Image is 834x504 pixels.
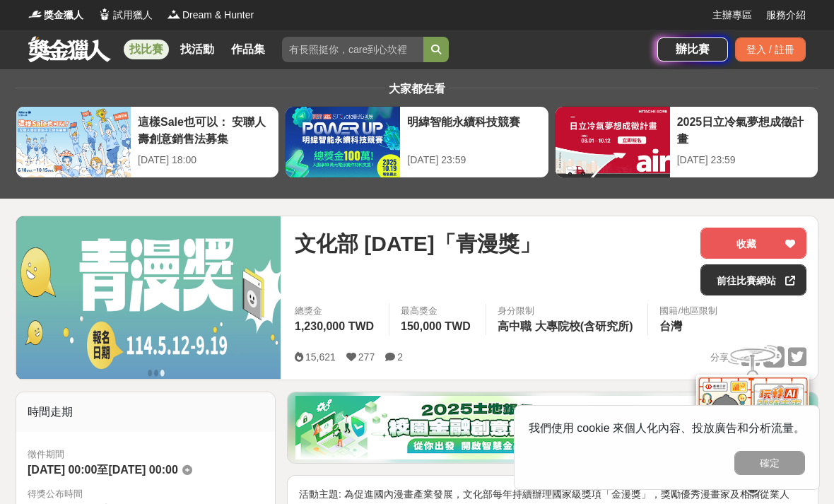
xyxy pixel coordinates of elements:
a: LogoDream & Hunter [167,8,254,23]
a: 辦比賽 [657,37,728,61]
span: 大專院校(含研究所) [535,320,633,332]
button: 收藏 [700,228,806,259]
div: 國籍/地區限制 [659,304,717,318]
div: [DATE] 18:00 [138,153,271,168]
div: 2025日立冷氣夢想成徵計畫 [677,114,811,146]
span: 150,000 TWD [401,320,471,332]
span: 台灣 [659,320,682,332]
a: 前往比賽網站 [700,264,806,295]
span: 高中職 [498,320,531,332]
span: 我們使用 cookie 來個人化內容、投放廣告和分析流量。 [529,422,805,434]
a: 主辦專區 [712,8,752,23]
button: 確定 [734,451,805,475]
div: 時間走期 [16,392,275,432]
span: [DATE] 00:00 [28,464,97,476]
a: 找比賽 [124,40,169,59]
a: 找活動 [175,40,220,59]
div: [DATE] 23:59 [407,153,541,168]
span: 得獎公布時間 [28,487,264,501]
img: Logo [167,7,181,21]
img: d20b4788-230c-4a26-8bab-6e291685a538.png [295,396,810,459]
span: 大家都在看 [385,83,449,95]
span: [DATE] 00:00 [108,464,177,476]
img: Cover Image [16,216,281,379]
span: 15,621 [305,351,336,363]
span: 最高獎金 [401,304,474,318]
span: 至 [97,464,108,476]
input: 有長照挺你，care到心坎裡！青春出手，拍出照顧 影音徵件活動 [282,37,423,62]
span: 277 [358,351,375,363]
div: 登入 / 註冊 [735,37,806,61]
a: Logo獎金獵人 [28,8,83,23]
img: Logo [28,7,42,21]
a: 明緯智能永續科技競賽[DATE] 23:59 [285,106,548,178]
span: Dream & Hunter [182,8,254,23]
span: 1,230,000 TWD [295,320,374,332]
div: 身分限制 [498,304,637,318]
a: 這樣Sale也可以： 安聯人壽創意銷售法募集[DATE] 18:00 [16,106,279,178]
div: 明緯智能永續科技競賽 [407,114,541,146]
div: 這樣Sale也可以： 安聯人壽創意銷售法募集 [138,114,271,146]
a: Logo試用獵人 [98,8,153,23]
img: Logo [98,7,112,21]
img: d2146d9a-e6f6-4337-9592-8cefde37ba6b.png [696,375,809,469]
span: 文化部 [DATE]「青漫獎」 [295,228,541,259]
span: 徵件期間 [28,449,64,459]
a: 2025日立冷氣夢想成徵計畫[DATE] 23:59 [555,106,818,178]
span: 2 [397,351,403,363]
span: 獎金獵人 [44,8,83,23]
span: 試用獵人 [113,8,153,23]
a: 服務介紹 [766,8,806,23]
div: [DATE] 23:59 [677,153,811,168]
a: 作品集 [225,40,271,59]
span: 總獎金 [295,304,377,318]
